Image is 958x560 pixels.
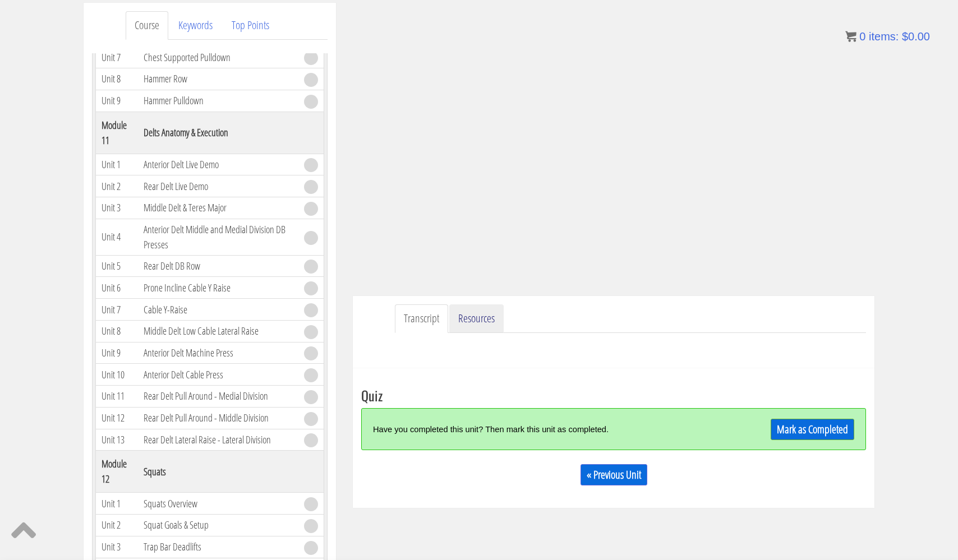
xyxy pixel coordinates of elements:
td: Prone Incline Cable Y Raise [138,277,298,299]
a: « Previous Unit [581,464,647,485]
td: Rear Delt Lateral Raise - Lateral Division [138,429,298,451]
td: Rear Delt Pull Around - Medial Division [138,386,298,408]
a: Transcript [395,304,448,333]
th: Delts Anatomy & Execution [138,112,298,154]
a: Mark as Completed [771,419,854,440]
span: $ [902,30,908,43]
td: Unit 7 [96,299,139,321]
td: Rear Delt Live Demo [138,175,298,197]
a: 0 items: $0.00 [845,30,930,43]
td: Anterior Delt Cable Press [138,364,298,386]
td: Squats Overview [138,493,298,515]
td: Squat Goals & Setup [138,515,298,536]
td: Hammer Row [138,68,298,90]
td: Unit 8 [96,320,139,342]
a: Resources [449,304,504,333]
td: Unit 12 [96,407,139,429]
td: Unit 1 [96,493,139,515]
a: Top Points [223,11,278,40]
td: Unit 7 [96,47,139,68]
a: Course [126,11,168,40]
td: Rear Delt DB Row [138,255,298,277]
td: Unit 5 [96,255,139,277]
img: icon11.png [845,31,856,42]
td: Unit 2 [96,175,139,197]
td: Unit 13 [96,429,139,451]
bdi: 0.00 [902,30,930,43]
td: Unit 4 [96,219,139,255]
td: Anterior Delt Middle and Medial Division DB Presses [138,219,298,255]
td: Unit 3 [96,197,139,219]
td: Unit 8 [96,68,139,90]
td: Trap Bar Deadlifts [138,536,298,558]
td: Anterior Delt Live Demo [138,154,298,175]
td: Unit 3 [96,536,139,558]
td: Anterior Delt Machine Press [138,342,298,364]
td: Unit 1 [96,154,139,175]
td: Unit 11 [96,386,139,408]
th: Module 11 [96,112,139,154]
td: Unit 9 [96,342,139,364]
td: Middle Delt Low Cable Lateral Raise [138,320,298,342]
th: Module 12 [96,451,139,493]
h3: Quiz [361,388,866,402]
td: Unit 6 [96,277,139,299]
div: Have you completed this unit? Then mark this unit as completed. [373,417,728,441]
th: Squats [138,451,298,493]
td: Middle Delt & Teres Major [138,197,298,219]
td: Chest Supported Pulldown [138,47,298,68]
span: items: [869,30,899,43]
td: Unit 10 [96,364,139,386]
td: Cable Y-Raise [138,299,298,321]
td: Rear Delt Pull Around - Middle Division [138,407,298,429]
td: Hammer Pulldown [138,90,298,112]
span: 0 [859,30,865,43]
td: Unit 2 [96,515,139,536]
a: Keywords [169,11,222,40]
td: Unit 9 [96,90,139,112]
